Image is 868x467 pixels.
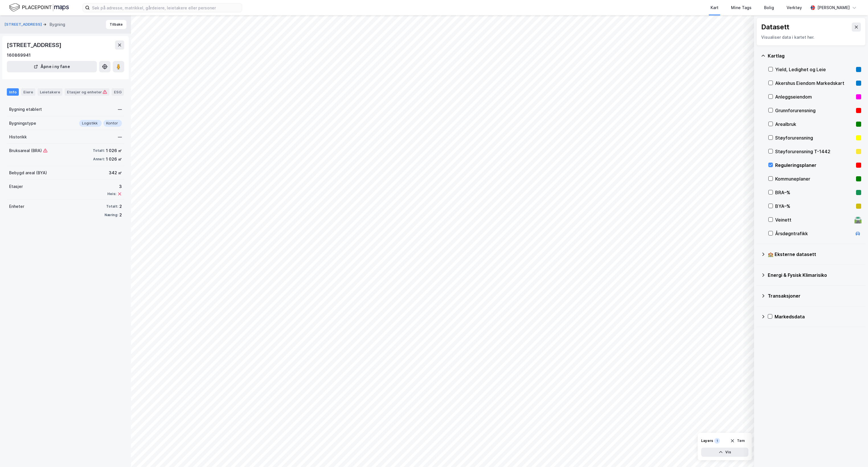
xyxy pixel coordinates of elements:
div: Verktøy [787,4,802,11]
div: 342 ㎡ [109,169,122,176]
div: Veinett [775,216,852,223]
input: Søk på adresse, matrikkel, gårdeiere, leietakere eller personer [90,3,242,12]
div: 1 026 ㎡ [106,156,122,163]
div: BYA–% [775,203,854,210]
div: Bolig [764,4,774,11]
div: Yield, Ledighet og Leie [775,66,854,73]
div: Datasett [761,22,789,32]
div: — [118,106,122,113]
img: logo.f888ab2527a4732fd821a326f86c7f29.svg [9,3,69,13]
iframe: Chat Widget [840,440,868,467]
div: Energi & Fysisk Klimarisiko [768,272,861,278]
div: Akershus Eiendom Markedskart [775,80,854,87]
div: Kommuneplaner [775,175,854,182]
div: Transaksjoner [768,292,861,299]
div: Bruksareal (BRA) [9,147,48,154]
div: ESG [112,88,124,96]
div: Heis: [107,192,116,196]
div: Støyforurensning [775,134,854,141]
div: Bebygd areal (BYA) [9,169,47,176]
div: Etasjer og enheter [67,89,107,95]
div: Kartlag [768,52,861,59]
div: Støyforurensning T-1442 [775,148,854,155]
div: 🛣️ [854,216,862,224]
div: Bygning etablert [9,106,42,113]
div: Visualiser data i kartet her. [761,34,861,41]
div: Bygning [50,21,65,28]
div: Etasjer [9,183,23,190]
button: Åpne i ny fane [7,61,97,72]
div: 3 [107,183,122,190]
div: 160869941 [7,52,31,59]
div: Eiere [21,88,35,96]
div: Bygningstype [9,120,36,127]
div: [STREET_ADDRESS] [7,40,63,50]
div: Kontrollprogram for chat [840,440,868,467]
div: Annet: [93,157,105,161]
div: — [118,134,122,140]
div: BRA–% [775,189,854,196]
button: Tøm [726,436,748,445]
button: Tilbake [106,20,126,29]
div: Totalt: [93,148,105,153]
div: Historikk [9,134,27,140]
div: Totalt: [106,204,118,209]
div: 2 [119,203,122,210]
div: Reguleringsplaner [775,162,854,169]
div: Årsdøgntrafikk [775,230,852,237]
div: 1 [714,438,720,444]
div: 2 [119,212,122,218]
div: Arealbruk [775,121,854,128]
button: [STREET_ADDRESS] [5,22,43,27]
div: Grunnforurensning [775,107,854,114]
div: Næring: [105,213,118,217]
div: Enheter [9,203,24,210]
div: Markedsdata [775,313,861,320]
div: Mine Tags [731,4,752,11]
div: Layers [701,439,713,443]
div: 1 026 ㎡ [106,147,122,154]
div: 🏫 Eksterne datasett [768,251,861,258]
button: Vis [701,448,748,457]
div: Leietakere [38,88,62,96]
div: Anleggseiendom [775,93,854,100]
div: [PERSON_NAME] [817,4,850,11]
div: Kart [711,4,718,11]
div: Info [7,88,19,96]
